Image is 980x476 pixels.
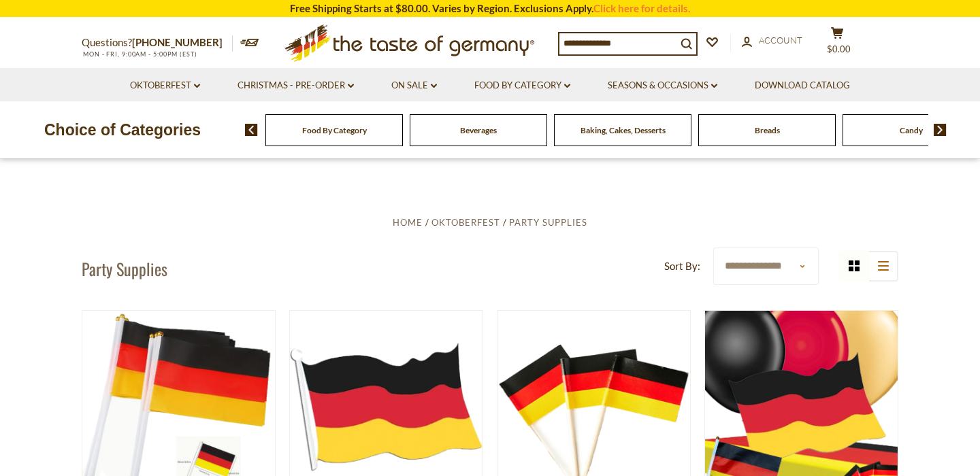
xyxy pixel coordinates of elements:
span: Account [759,35,802,46]
a: [PHONE_NUMBER] [132,36,223,48]
a: Breads [755,125,780,135]
a: Seasons & Occasions [608,78,717,93]
a: Home [393,217,423,228]
button: $0.00 [817,27,857,61]
img: previous arrow [245,124,258,136]
a: On Sale [391,78,437,93]
span: MON - FRI, 9:00AM - 5:00PM (EST) [82,50,197,58]
label: Sort By: [664,258,700,275]
a: Christmas - PRE-ORDER [238,78,354,93]
a: Oktoberfest [431,217,500,228]
span: $0.00 [827,44,851,54]
a: Download Catalog [755,78,850,93]
p: Questions? [82,34,233,52]
a: Food By Category [474,78,570,93]
a: Account [742,33,802,48]
a: Beverages [460,125,497,135]
a: Baking, Cakes, Desserts [581,125,666,135]
a: Oktoberfest [130,78,200,93]
a: Party Supplies [509,217,587,228]
a: Click here for details. [593,2,690,14]
a: Food By Category [302,125,367,135]
h1: Party Supplies [82,258,167,279]
img: next arrow [934,124,947,136]
a: Candy [900,125,923,135]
